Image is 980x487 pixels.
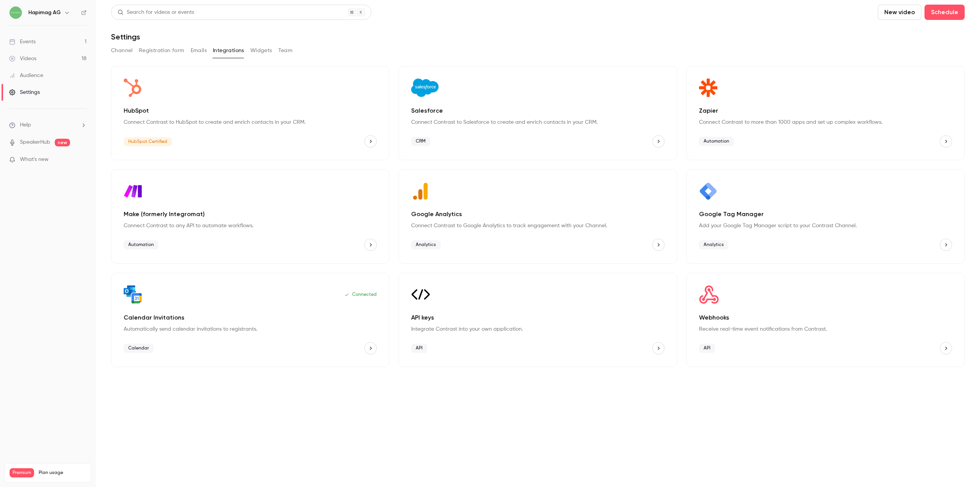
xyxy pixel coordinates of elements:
[940,135,952,148] button: Zapier
[686,169,965,264] div: Google Tag Manager
[111,273,389,367] div: Calendar Invitations
[399,169,677,264] div: Google Analytics
[699,210,952,219] p: Google Tag Manager
[364,342,377,354] button: Calendar Invitations
[411,344,427,353] span: API
[652,135,665,148] button: Salesforce
[878,5,921,20] button: New video
[411,313,664,322] p: API keys
[699,222,952,230] p: Add your Google Tag Manager script to your Contrast Channel.
[191,44,207,57] button: Emails
[940,239,952,251] button: Google Tag Manager
[686,66,965,160] div: Zapier
[411,210,664,219] p: Google Analytics
[699,325,952,333] p: Receive real-time event notifications from Contrast.
[9,121,87,129] li: help-dropdown-opener
[124,344,154,353] span: Calendar
[652,342,665,354] button: API keys
[111,169,389,264] div: Make (formerly Integromat)
[399,273,677,367] div: API keys
[139,44,185,57] button: Registration form
[28,9,61,16] h6: Hapimag AG
[699,137,734,146] span: Automation
[686,273,965,367] div: Webhooks
[9,72,43,79] div: Audience
[924,5,965,20] button: Schedule
[55,139,70,146] span: new
[124,118,377,126] p: Connect Contrast to HubSpot to create and enrich contacts in your CRM.
[345,292,377,298] p: Connected
[9,38,36,46] div: Events
[111,32,140,41] h1: Settings
[77,156,87,163] iframe: Noticeable Trigger
[364,239,377,251] button: Make (formerly Integromat)
[699,344,715,353] span: API
[10,7,22,19] img: Hapimag AG
[213,44,244,57] button: Integrations
[124,137,172,146] span: HubSpot Certified
[411,240,441,249] span: Analytics
[111,66,389,160] div: HubSpot
[364,135,377,148] button: HubSpot
[124,313,377,322] p: Calendar Invitations
[20,121,31,129] span: Help
[9,89,40,96] div: Settings
[411,106,664,115] p: Salesforce
[699,313,952,322] p: Webhooks
[940,342,952,354] button: Webhooks
[124,222,377,230] p: Connect Contrast to any API to automate workflows.
[399,66,677,160] div: Salesforce
[124,106,377,115] p: HubSpot
[652,239,665,251] button: Google Analytics
[124,325,377,333] p: Automatically send calendar invitations to registrants.
[411,325,664,333] p: Integrate Contrast into your own application.
[699,106,952,115] p: Zapier
[411,118,664,126] p: Connect Contrast to Salesforce to create and enrich contacts in your CRM.
[39,470,86,476] span: Plan usage
[411,222,664,230] p: Connect Contrast to Google Analytics to track engagement with your Channel.
[124,240,158,249] span: Automation
[278,44,293,57] button: Team
[20,138,50,146] a: SpeakerHub
[699,240,728,249] span: Analytics
[699,118,952,126] p: Connect Contrast to more than 1000 apps and set up complex workflows.
[411,137,430,146] span: CRM
[9,55,36,62] div: Videos
[124,210,377,219] p: Make (formerly Integromat)
[10,468,34,477] span: Premium
[118,8,194,16] div: Search for videos or events
[20,156,49,164] span: What's new
[111,44,133,57] button: Channel
[250,44,272,57] button: Widgets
